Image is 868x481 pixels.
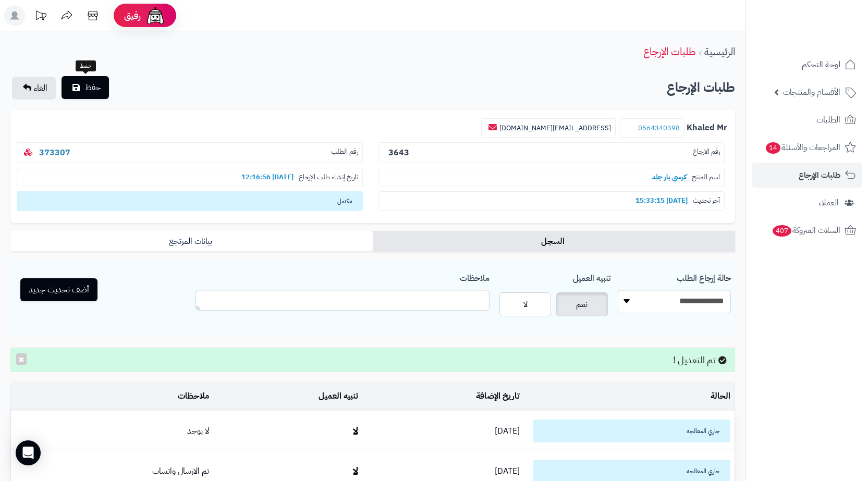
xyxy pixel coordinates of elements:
a: المراجعات والأسئلة14 [752,135,862,160]
td: [DATE] [362,411,524,451]
span: 14 [766,142,780,154]
a: [EMAIL_ADDRESS][DOMAIN_NAME] [499,123,611,133]
a: الطلبات [752,107,862,132]
span: الغاء [34,82,47,94]
span: 407 [773,225,791,237]
span: لوحة التحكم [802,57,840,72]
b: [DATE] 12:16:56 [236,172,299,182]
span: نعم [576,298,588,311]
h2: طلبات الإرجاع [667,77,735,98]
div: تم التعديل ! [10,348,735,373]
span: الأقسام والمنتجات [783,85,840,100]
button: حفظ [62,76,109,99]
div: Open Intercom Messenger [16,440,41,465]
span: طلبات الإرجاع [799,168,840,182]
a: لوحة التحكم [752,52,862,77]
span: رفيق [124,9,141,22]
span: اسم المنتج [692,172,720,182]
span: تاريخ إنشاء طلب الإرجاع [299,172,358,182]
a: 0564340398 [638,123,680,133]
img: ai-face.png [145,5,166,26]
td: ملاحظات [11,382,213,411]
span: جاري المعالجه [533,420,730,442]
a: 373307 [39,146,70,159]
label: ملاحظات [460,268,490,285]
b: [DATE] 15:33:15 [630,195,693,205]
span: السلات المتروكة [772,223,840,238]
a: السجل [373,231,735,252]
b: لا [353,423,358,439]
a: السلات المتروكة407 [752,218,862,243]
td: تنبيه العميل [213,382,362,411]
span: رقم الطلب [331,147,358,159]
span: الطلبات [816,113,840,127]
span: آخر تحديث [693,196,720,206]
span: لا [523,298,528,311]
div: حفظ [76,60,96,72]
a: طلبات الإرجاع [752,163,862,188]
span: العملاء [818,195,839,210]
button: × [16,353,27,365]
b: لا [353,463,358,479]
td: الحالة [524,382,735,411]
a: طلبات الإرجاع [643,44,696,59]
a: العملاء [752,190,862,215]
span: رقم الارجاع [693,147,720,159]
b: 3643 [388,146,409,159]
td: لا يوجد [11,411,213,451]
b: كرسي بار جلد [646,172,692,182]
span: مكتمل [17,191,363,211]
label: حالة إرجاع الطلب [677,268,731,285]
span: حفظ [85,81,101,94]
button: أضف تحديث جديد [20,278,97,301]
span: المراجعات والأسئلة [765,140,840,155]
a: الغاء [12,77,56,100]
a: تحديثات المنصة [28,5,54,29]
img: logo-2.png [797,28,858,50]
label: تنبيه العميل [573,268,610,285]
a: الرئيسية [704,44,735,59]
b: Khaled Mr [687,122,727,134]
a: بيانات المرتجع [10,231,373,252]
td: تاريخ الإضافة [362,382,524,411]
